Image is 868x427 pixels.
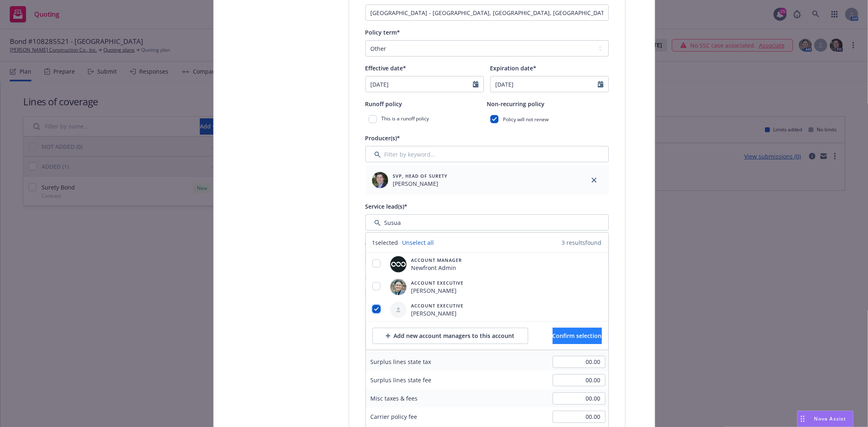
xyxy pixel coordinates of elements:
span: Misc taxes & fees [371,394,418,402]
input: 0.00 [553,374,606,386]
span: Nova Assist [814,415,846,422]
span: Service lead(s)* [365,203,408,210]
span: [PERSON_NAME] [411,286,464,295]
button: Confirm selection [553,328,602,344]
div: This is a runoff policy [365,112,487,126]
span: Surplus lines state fee [371,376,432,384]
span: Effective date* [365,64,407,72]
img: employee photo [390,279,407,295]
input: 0.00 [553,356,606,368]
svg: Calendar [473,81,479,87]
span: Newfront Admin [411,264,462,272]
span: Account Executive [411,302,464,309]
div: Drag to move [798,411,808,427]
span: Confirm selection [553,332,602,340]
span: Account Executive [411,279,464,286]
span: Account Manager [411,257,462,264]
span: Surplus lines state tax [371,358,431,366]
div: Add new account managers to this account [386,328,515,344]
span: 3 results found [562,238,602,247]
input: MM/DD/YYYY [366,76,473,92]
input: Filter by keyword... [365,214,609,231]
img: employee photo [372,172,388,188]
input: MM/DD/YYYY [491,76,598,92]
span: SVP, Head of Surety [393,172,448,179]
span: Policy term* [365,28,400,36]
span: [PERSON_NAME] [393,179,448,188]
a: Unselect all [402,238,434,247]
span: Expiration date* [490,64,537,72]
span: Producer(s)* [365,134,400,142]
a: close [589,175,599,185]
span: [PERSON_NAME] [411,309,464,318]
span: 1 selected [372,238,398,247]
span: Runoff policy [365,100,402,108]
span: Non-recurring policy [487,100,545,108]
input: Filter by keyword... [365,146,609,162]
svg: Calendar [598,81,603,87]
input: 0.00 [553,392,606,405]
button: Add new account managers to this account [372,328,528,344]
span: Carrier policy fee [371,413,418,420]
button: Nova Assist [797,411,853,427]
img: employee photo [390,256,407,272]
input: 0.00 [553,411,606,423]
div: Policy will not renew [487,112,609,126]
